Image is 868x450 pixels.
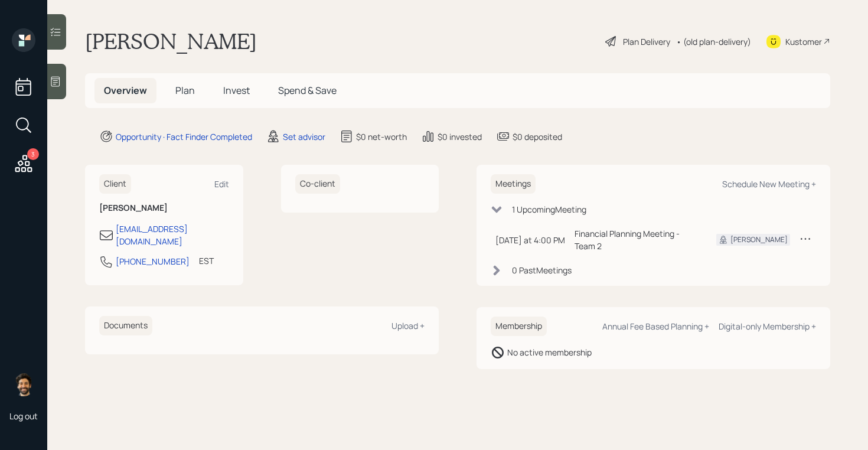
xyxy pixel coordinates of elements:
[513,131,562,143] div: $0 deposited
[104,84,147,97] span: Overview
[512,264,572,276] div: 0 Past Meeting s
[491,174,536,194] h6: Meetings
[9,410,38,422] div: Log out
[116,255,190,268] div: [PHONE_NUMBER]
[623,35,670,48] div: Plan Delivery
[719,321,816,332] div: Digital-only Membership +
[12,373,35,396] img: eric-schwartz-headshot.png
[99,174,131,194] h6: Client
[99,203,229,213] h6: [PERSON_NAME]
[575,227,697,252] div: Financial Planning Meeting - Team 2
[602,321,709,332] div: Annual Fee Based Planning +
[391,320,425,331] div: Upload +
[785,35,822,48] div: Kustomer
[278,84,337,97] span: Spend & Save
[175,84,195,97] span: Plan
[214,178,229,190] div: Edit
[116,223,229,247] div: [EMAIL_ADDRESS][DOMAIN_NAME]
[491,317,547,336] h6: Membership
[438,131,482,143] div: $0 invested
[495,234,565,246] div: [DATE] at 4:00 PM
[223,84,250,97] span: Invest
[512,203,586,216] div: 1 Upcoming Meeting
[730,234,788,245] div: [PERSON_NAME]
[99,316,152,335] h6: Documents
[507,346,592,358] div: No active membership
[295,174,340,194] h6: Co-client
[85,28,257,54] h1: [PERSON_NAME]
[722,178,816,190] div: Schedule New Meeting +
[283,131,325,143] div: Set advisor
[27,148,39,160] div: 3
[116,131,252,143] div: Opportunity · Fact Finder Completed
[356,131,407,143] div: $0 net-worth
[199,255,214,267] div: EST
[676,35,751,48] div: • (old plan-delivery)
